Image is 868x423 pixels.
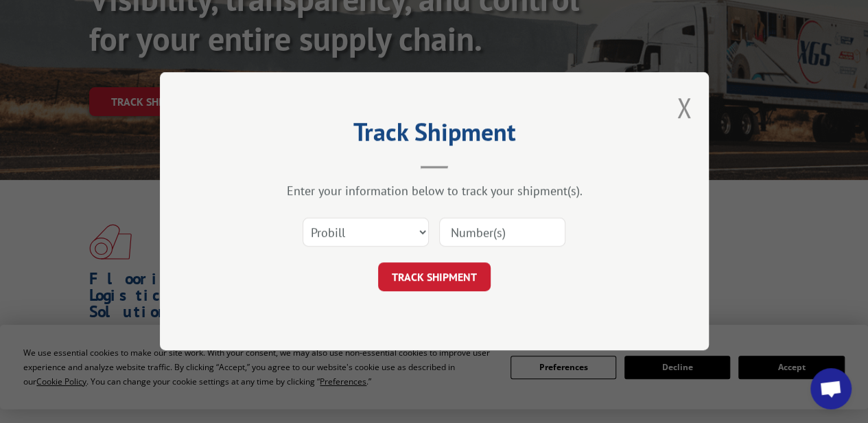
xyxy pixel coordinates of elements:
[228,183,640,199] div: Enter your information below to track your shipment(s).
[677,89,692,126] button: Close modal
[378,263,491,292] button: TRACK SHIPMENT
[228,122,640,148] h2: Track Shipment
[439,218,565,247] input: Number(s)
[810,368,852,409] div: Open chat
